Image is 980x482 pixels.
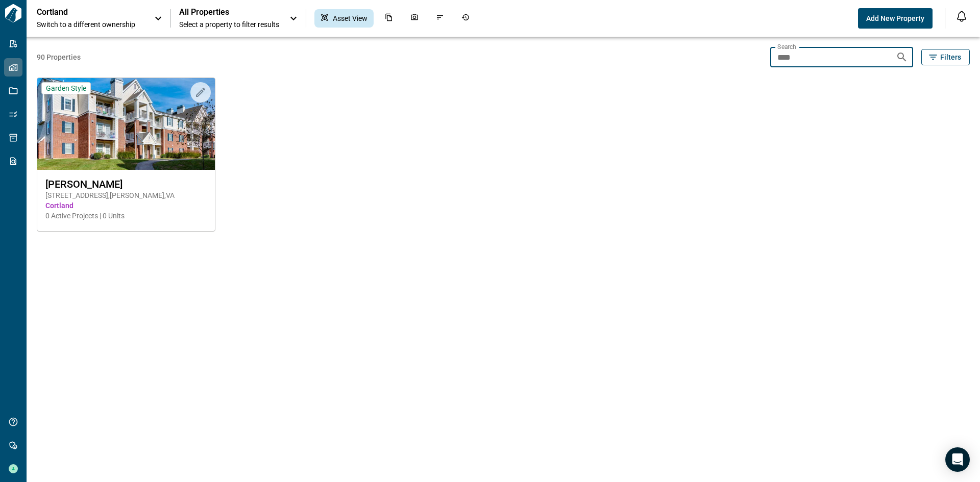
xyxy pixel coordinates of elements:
span: Switch to a different ownership [37,19,144,30]
label: Search [777,42,796,51]
span: Asset View [333,13,367,23]
div: Issues & Info [430,9,450,28]
span: Add New Property [866,13,924,23]
button: Search properties [892,47,912,67]
button: Filters [921,49,970,65]
span: All Properties [179,7,279,17]
span: [STREET_ADDRESS] , [PERSON_NAME] , VA [45,190,207,200]
div: Open Intercom Messenger [945,447,970,472]
span: Cortland [45,200,207,211]
div: Documents [379,9,399,28]
p: Cortland [37,7,129,17]
span: Select a property to filter results [179,19,279,30]
button: Add New Property [858,8,933,29]
button: Open notification feed [953,8,970,24]
span: [PERSON_NAME] [45,178,207,190]
div: Photos [404,9,425,28]
span: Garden Style [46,84,86,93]
div: Asset View [314,9,374,28]
img: property-asset [37,78,215,170]
div: Job History [455,9,476,28]
span: 90 Properties [37,52,766,62]
span: 0 Active Projects | 0 Units [45,211,207,221]
span: Filters [940,52,961,62]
